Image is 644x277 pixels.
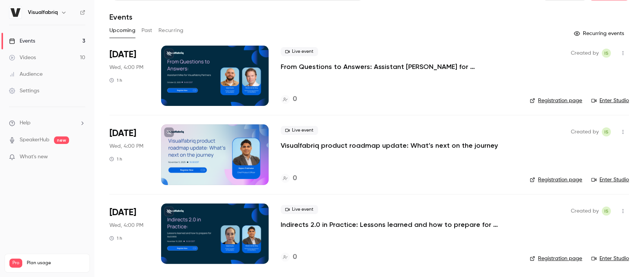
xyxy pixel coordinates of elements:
div: Events [9,37,35,45]
h1: Events [109,12,132,21]
div: Nov 5 Wed, 4:00 PM (Europe/Amsterdam) [109,124,149,185]
span: Wed, 4:00 PM [109,222,143,229]
a: Registration page [530,176,582,184]
div: Oct 22 Wed, 4:00 PM (Europe/Amsterdam) [109,46,149,106]
span: Itamar Seligsohn [602,49,611,58]
a: 0 [281,252,297,262]
a: Enter Studio [591,176,629,184]
span: Help [20,119,31,127]
span: Created by [571,207,599,216]
div: Videos [9,54,36,61]
div: 1 h [109,77,122,83]
div: Settings [9,87,39,95]
a: From Questions to Answers: Assistant [PERSON_NAME] for Visualfabriq Partners [281,62,507,71]
div: Nov 19 Wed, 4:00 PM (Europe/Amsterdam) [109,204,149,264]
a: Visualfabriq product roadmap update: What’s next on the journey [281,141,498,150]
img: Visualfabriq [9,6,22,18]
span: Pro [9,259,22,268]
a: SpeakerHub [20,136,49,144]
a: Registration page [530,97,582,104]
button: Recurring [158,24,184,37]
span: What's new [20,153,48,161]
span: IS [604,49,609,58]
li: help-dropdown-opener [9,119,85,127]
span: Itamar Seligsohn [602,207,611,216]
span: Live event [281,126,318,135]
span: IS [604,127,609,136]
iframe: Noticeable Trigger [76,154,85,161]
span: [DATE] [109,127,136,139]
div: Audience [9,70,43,78]
span: new [54,136,69,144]
button: Past [141,24,152,37]
h6: Visualfabriq [28,9,58,16]
a: Enter Studio [591,255,629,262]
a: 0 [281,173,297,184]
a: Enter Studio [591,97,629,104]
button: Upcoming [109,24,135,37]
span: Live event [281,205,318,214]
a: Registration page [530,255,582,262]
a: 0 [281,94,297,104]
h4: 0 [293,94,297,104]
button: Recurring events [570,28,629,40]
span: Created by [571,49,599,58]
h4: 0 [293,173,297,184]
a: Indirects 2.0 in Practice: Lessons learned and how to prepare for success [281,220,507,229]
span: Live event [281,47,318,56]
span: Plan usage [27,260,85,266]
div: 1 h [109,156,122,162]
span: Itamar Seligsohn [602,127,611,136]
span: IS [604,207,609,216]
span: [DATE] [109,49,136,61]
span: Wed, 4:00 PM [109,64,143,71]
span: Wed, 4:00 PM [109,142,143,150]
div: 1 h [109,235,122,241]
h4: 0 [293,252,297,262]
span: [DATE] [109,207,136,219]
span: Created by [571,127,599,136]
